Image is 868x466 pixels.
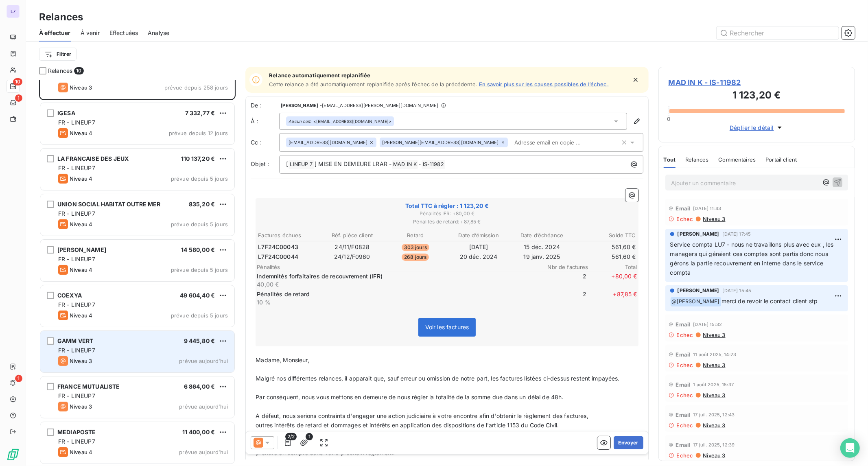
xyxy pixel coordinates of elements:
[57,337,93,344] span: GAMM VERT
[511,243,573,252] td: 15 déc. 2024
[723,232,751,236] span: [DATE] 17:45
[256,375,620,382] span: Malgré nos différentes relances, il apparait que, sauf erreur ou omission de notre part, les fact...
[693,382,734,387] span: 1 août 2025, 15:37
[479,81,609,88] a: En savoir plus sur les causes possibles de l’échec.
[677,332,693,338] span: Echec
[402,244,429,251] span: 303 jours
[70,130,92,136] span: Niveau 4
[289,140,367,145] span: [EMAIL_ADDRESS][DOMAIN_NAME]
[685,156,708,163] span: Relances
[418,160,421,167] span: -
[109,29,138,37] span: Effectuées
[70,84,92,91] span: Niveau 3
[574,243,636,252] td: 561,60 €
[179,403,228,410] span: prévue aujourd’hui
[676,351,691,358] span: Email
[39,10,83,24] h3: Relances
[693,352,737,357] span: 11 août 2025, 14:23
[676,381,691,388] span: Email
[39,48,77,61] button: Filtrer
[58,392,95,399] span: FR - LINEUP7
[384,231,446,240] th: Retard
[70,449,92,455] span: Niveau 4
[57,246,106,253] span: [PERSON_NAME]
[422,160,445,169] span: IS-11982
[677,452,693,459] span: Echec
[179,449,228,455] span: prévue aujourd’hui
[70,403,92,410] span: Niveau 3
[257,202,637,210] span: Total TTC à régler : 1 123,20 €
[727,123,786,132] button: Déplier le détail
[285,433,297,440] span: 2/2
[70,221,92,228] span: Niveau 4
[677,392,693,398] span: Echec
[257,210,637,217] span: Pénalités IFR : + 80,00 €
[171,267,228,273] span: prévue depuis 5 jours
[148,29,169,37] span: Analyse
[171,312,228,319] span: prévue depuis 5 jours
[15,375,22,382] span: 1
[57,292,82,299] span: COEXYA
[702,216,726,222] span: Niveau 3
[185,109,215,116] span: 7 332,77 €
[7,448,20,461] img: Logo LeanPay
[382,140,498,145] span: [PERSON_NAME][EMAIL_ADDRESS][DOMAIN_NAME]
[321,243,383,252] td: 24/11/F0828
[678,287,719,294] span: [PERSON_NAME]
[181,155,215,162] span: 110 137,20 €
[58,119,95,126] span: FR - LINEUP7
[7,5,20,18] div: L7
[719,156,756,163] span: Commentaires
[447,252,509,261] td: 20 déc. 2024
[70,358,92,364] span: Niveau 3
[256,394,563,400] span: Par conséquent, nous vous mettons en demeure de nous régler la totalité de la somme due dans un d...
[281,103,318,108] span: [PERSON_NAME]
[538,290,587,306] span: 2
[258,243,298,251] span: L7F24C00043
[257,264,540,270] span: Pénalités
[256,412,588,419] span: A défaut, nous serions contraints d'engager une action judiciaire à votre encontre afin d'obtenir...
[671,297,721,306] span: @ [PERSON_NAME]
[289,118,391,124] div: <[EMAIL_ADDRESS][DOMAIN_NAME]>
[425,324,469,330] span: Voir les factures
[258,231,320,240] th: Factures échues
[447,231,509,240] th: Date d’émission
[58,438,95,445] span: FR - LINEUP7
[693,412,735,417] span: 17 juil. 2025, 12:43
[574,231,636,240] th: Solde TTC
[251,138,279,147] label: Cc :
[251,160,269,167] span: Objet :
[392,160,418,169] span: MAD IN K
[57,201,161,208] span: UNION SOCIAL HABITAT OUTRE MER
[693,206,722,211] span: [DATE] 11:43
[251,101,279,109] span: De :
[257,290,536,298] p: Pénalités de retard
[693,442,735,447] span: 17 juil. 2025, 12:39
[669,88,845,104] h3: 1 123,20 €
[171,175,228,182] span: prévue depuis 5 jours
[765,156,797,163] span: Portail client
[70,175,92,182] span: Niveau 4
[723,288,752,293] span: [DATE] 15:45
[269,81,477,88] span: Cette relance a été automatiquement replanifiée après l’échec de la précédente.
[702,332,726,338] span: Niveau 3
[588,290,637,306] span: + 87,85 €
[677,362,693,368] span: Echec
[39,29,71,37] span: À effectuer
[15,94,22,102] span: 1
[48,67,72,75] span: Relances
[315,160,392,167] span: ] MISE EN DEMEURE LRAR -
[180,292,215,299] span: 49 604,40 €
[189,201,215,208] span: 835,20 €
[447,243,509,252] td: [DATE]
[614,436,643,449] button: Envoyer
[702,362,726,368] span: Niveau 3
[588,272,637,289] span: + 80,00 €
[286,160,288,167] span: [
[702,422,726,429] span: Niveau 3
[81,29,100,37] span: À venir
[676,442,691,448] span: Email
[321,252,383,261] td: 24/12/F0960
[306,433,313,440] span: 1
[677,216,693,222] span: Echec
